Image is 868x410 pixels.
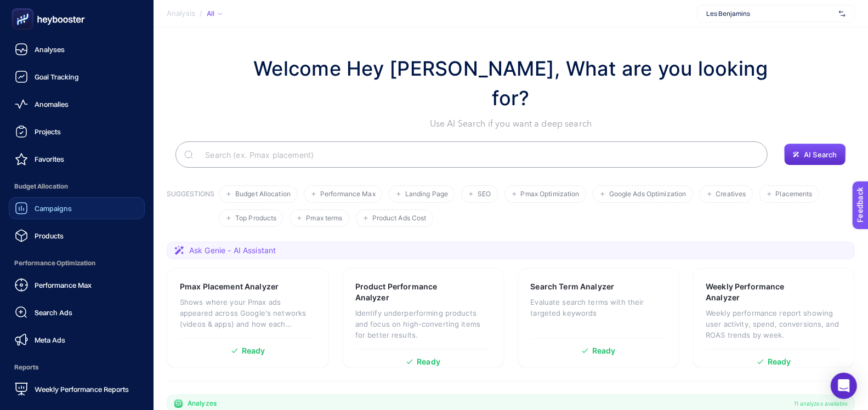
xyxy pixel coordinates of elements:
span: Ready [592,347,616,355]
h3: Search Term Analyzer [531,281,615,292]
span: Ready [242,347,265,355]
a: Performance Max [9,274,145,296]
h3: Product Performance Analyzer [355,281,457,303]
a: Meta Ads [9,329,145,351]
p: Identify underperforming products and focus on high-converting items for better results. [355,307,491,340]
a: Weekly Performance AnalyzerWeekly performance report showing user activity, spend, conversions, a... [693,268,855,368]
span: Placements [776,190,813,198]
p: Weekly performance report showing user activity, spend, conversions, and ROAS trends by week. [706,307,842,340]
span: Favorites [35,155,64,163]
a: Goal Tracking [9,66,145,88]
span: Performance Max [35,281,92,289]
button: AI Search [784,144,846,166]
a: Search Term AnalyzerEvaluate search terms with their targeted keywordsReady [518,268,680,368]
a: Product Performance AnalyzerIdentify underperforming products and focus on high-converting items ... [342,268,504,368]
span: Landing Page [405,190,448,198]
span: Analyses [35,45,65,54]
span: Weekly Performance Reports [35,385,129,394]
span: Analysis [167,9,195,18]
span: Pmax terms [306,214,342,223]
span: Budget Allocation [235,190,291,198]
span: Search Ads [35,308,72,317]
p: Use AI Search if you want a deep search [242,117,780,130]
a: Anomalies [9,93,145,115]
span: SEO [478,190,491,198]
span: Feedback [7,3,42,12]
span: Goal Tracking [35,72,79,81]
span: Campaigns [35,204,72,213]
p: Evaluate search terms with their targeted keywords [531,297,667,318]
span: / [200,9,202,18]
a: Products [9,225,145,247]
span: Anomalies [35,100,69,109]
span: Product Ads Cost [372,214,427,223]
span: Performance Max [320,190,376,198]
div: All [207,9,222,18]
a: Weekly Performance Reports [9,378,145,400]
span: Budget Allocation [9,175,145,197]
span: 11 analyzes available [794,399,848,408]
a: Campaigns [9,197,145,219]
span: Creatives [716,190,746,198]
a: Search Ads [9,301,145,323]
a: Favorites [9,148,145,170]
h3: SUGGESTIONS [167,190,214,227]
h1: Welcome Hey [PERSON_NAME], What are you looking for? [242,54,780,113]
span: Performance Optimization [9,252,145,274]
h3: Weekly Performance Analyzer [706,281,808,303]
h3: Pmax Placement Analyzer [180,281,279,292]
span: Top Products [235,214,276,223]
span: Google Ads Optimization [609,190,687,198]
p: Shows where your Pmax ads appeared across Google's networks (videos & apps) and how each placemen... [180,297,316,329]
span: Pmax Optimization [521,190,580,198]
span: Products [35,231,64,240]
a: Projects [9,121,145,143]
span: Projects [35,127,61,136]
span: AI Search [804,150,837,159]
img: svg%3e [839,8,846,19]
span: Ask Genie - AI Assistant [189,245,276,256]
span: Ready [417,358,440,366]
span: Reports [9,356,145,378]
span: Les Benjamins [706,9,835,18]
div: Open Intercom Messenger [831,373,857,399]
a: Pmax Placement AnalyzerShows where your Pmax ads appeared across Google's networks (videos & apps... [167,268,329,368]
span: Ready [768,358,791,366]
span: Meta Ads [35,335,65,344]
span: Analyzes [188,399,217,408]
a: Analyses [9,38,145,60]
input: Search [196,139,759,170]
